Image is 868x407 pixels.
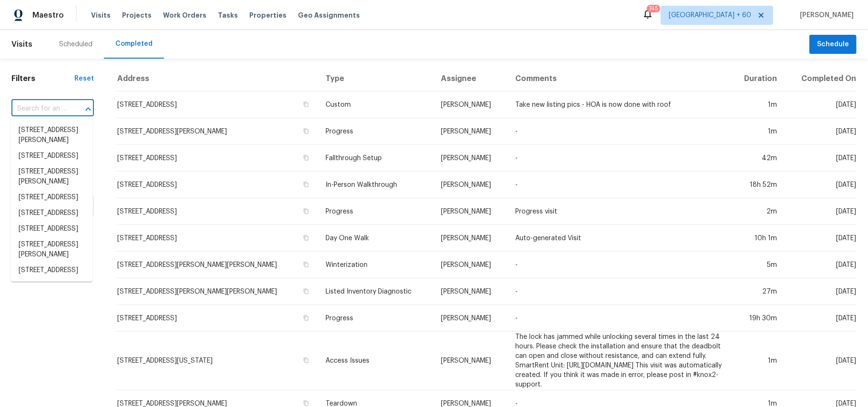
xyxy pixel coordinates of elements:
[11,263,92,278] li: [STREET_ADDRESS]
[730,305,785,332] td: 19h 30m
[508,332,730,390] td: The lock has jammed while unlocking several times in the last 24 hours. Please check the installa...
[785,305,857,332] td: [DATE]
[730,92,785,118] td: 1m
[11,34,32,55] span: Visits
[433,252,508,278] td: [PERSON_NAME]
[318,278,433,305] td: Listed Inventory Diagnostic
[11,164,92,190] li: [STREET_ADDRESS][PERSON_NAME]
[730,332,785,390] td: 1m
[785,172,857,198] td: [DATE]
[785,92,857,118] td: [DATE]
[117,145,318,172] td: [STREET_ADDRESS]
[669,10,751,20] span: [GEOGRAPHIC_DATA] + 60
[11,237,92,263] li: [STREET_ADDRESS][PERSON_NAME]
[318,172,433,198] td: In-Person Walkthrough
[11,102,67,116] input: Search for an address...
[82,102,95,116] button: Close
[11,74,74,83] h1: Filters
[122,10,152,20] span: Projects
[508,278,730,305] td: -
[508,198,730,225] td: Progress visit
[117,92,318,118] td: [STREET_ADDRESS]
[318,118,433,145] td: Progress
[318,66,433,92] th: Type
[433,305,508,332] td: [PERSON_NAME]
[508,172,730,198] td: -
[785,225,857,252] td: [DATE]
[318,92,433,118] td: Custom
[74,74,94,83] div: Reset
[117,332,318,390] td: [STREET_ADDRESS][US_STATE]
[302,153,310,162] button: Copy Address
[318,198,433,225] td: Progress
[796,10,854,20] span: [PERSON_NAME]
[117,118,318,145] td: [STREET_ADDRESS][PERSON_NAME]
[11,205,92,221] li: [STREET_ADDRESS]
[318,145,433,172] td: Fallthrough Setup
[117,278,318,305] td: [STREET_ADDRESS][PERSON_NAME][PERSON_NAME]
[318,332,433,390] td: Access Issues
[730,252,785,278] td: 5m
[11,278,92,304] li: [STREET_ADDRESS][PERSON_NAME]
[117,225,318,252] td: [STREET_ADDRESS]
[809,35,857,54] button: Schedule
[318,252,433,278] td: Winterization
[730,66,785,92] th: Duration
[433,172,508,198] td: [PERSON_NAME]
[302,127,310,135] button: Copy Address
[730,172,785,198] td: 18h 52m
[785,278,857,305] td: [DATE]
[508,92,730,118] td: Take new listing pics - HOA is now done with roof
[302,207,310,215] button: Copy Address
[117,198,318,225] td: [STREET_ADDRESS]
[433,225,508,252] td: [PERSON_NAME]
[302,100,310,109] button: Copy Address
[11,190,92,205] li: [STREET_ADDRESS]
[433,198,508,225] td: [PERSON_NAME]
[11,122,92,148] li: [STREET_ADDRESS][PERSON_NAME]
[32,10,64,20] span: Maestro
[785,145,857,172] td: [DATE]
[785,252,857,278] td: [DATE]
[649,4,658,13] div: 745
[117,305,318,332] td: [STREET_ADDRESS]
[508,145,730,172] td: -
[59,40,92,49] div: Scheduled
[433,332,508,390] td: [PERSON_NAME]
[508,118,730,145] td: -
[508,66,730,92] th: Comments
[785,332,857,390] td: [DATE]
[730,225,785,252] td: 10h 1m
[302,180,310,189] button: Copy Address
[730,145,785,172] td: 42m
[318,305,433,332] td: Progress
[163,10,206,20] span: Work Orders
[730,278,785,305] td: 27m
[302,260,310,269] button: Copy Address
[11,221,92,237] li: [STREET_ADDRESS]
[117,172,318,198] td: [STREET_ADDRESS]
[730,118,785,145] td: 1m
[302,314,310,322] button: Copy Address
[433,118,508,145] td: [PERSON_NAME]
[785,118,857,145] td: [DATE]
[433,145,508,172] td: [PERSON_NAME]
[730,198,785,225] td: 2m
[508,225,730,252] td: Auto-generated Visit
[117,252,318,278] td: [STREET_ADDRESS][PERSON_NAME][PERSON_NAME]
[117,66,318,92] th: Address
[785,66,857,92] th: Completed On
[115,39,153,49] div: Completed
[433,92,508,118] td: [PERSON_NAME]
[249,10,286,20] span: Properties
[302,287,310,295] button: Copy Address
[508,252,730,278] td: -
[302,356,310,365] button: Copy Address
[817,39,849,51] span: Schedule
[218,12,238,19] span: Tasks
[433,66,508,92] th: Assignee
[11,148,92,164] li: [STREET_ADDRESS]
[318,225,433,252] td: Day One Walk
[302,234,310,242] button: Copy Address
[785,198,857,225] td: [DATE]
